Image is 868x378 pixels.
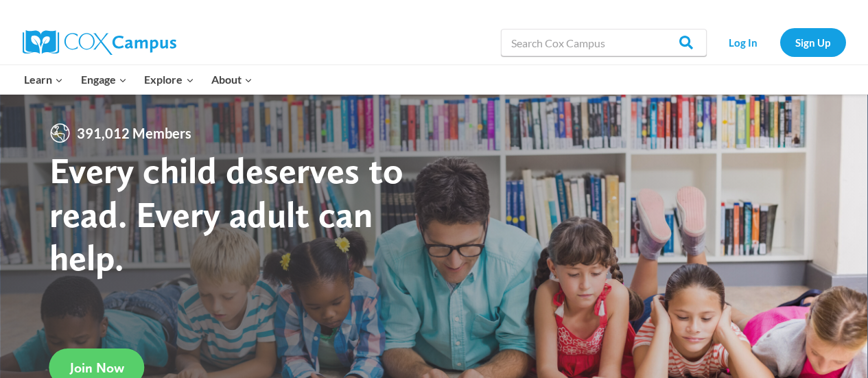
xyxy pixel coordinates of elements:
[714,28,846,56] nav: Secondary Navigation
[211,71,253,88] span: About
[23,30,176,55] img: Cox Campus
[16,65,261,94] nav: Primary Navigation
[501,29,707,56] input: Search Cox Campus
[24,71,63,88] span: Learn
[714,28,773,56] a: Log In
[81,71,127,88] span: Engage
[780,28,846,56] a: Sign Up
[71,122,197,144] span: 391,012 Members
[49,148,403,279] strong: Every child deserves to read. Every adult can help.
[144,71,193,88] span: Explore
[70,359,124,376] span: Join Now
